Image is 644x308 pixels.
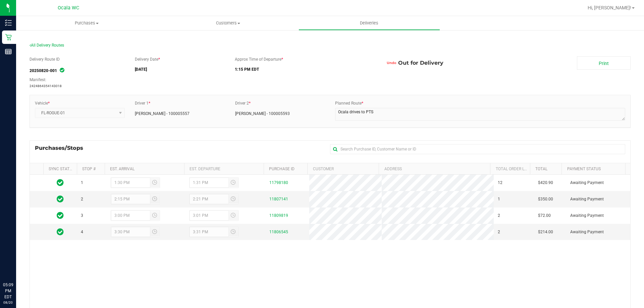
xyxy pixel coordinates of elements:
[490,163,530,175] th: Total Order Lines
[498,212,500,219] span: 2
[379,163,490,175] th: Address
[335,100,363,106] label: Planned Route
[135,67,225,72] h5: [DATE]
[538,196,553,202] span: $350.00
[7,254,27,274] iframe: Resource center
[299,16,440,30] a: Deliveries
[235,67,375,72] h5: 1:15 PM EDT
[235,56,283,62] label: Approx Time of Departure
[588,5,631,10] span: Hi, [PERSON_NAME]!
[498,196,500,202] span: 1
[135,56,160,62] label: Delivery Date
[269,167,294,171] a: Purchase ID
[81,196,83,202] span: 2
[135,111,190,117] span: [PERSON_NAME] - 100005557
[538,229,553,235] span: $214.00
[16,20,157,26] span: Purchases
[30,43,64,48] span: All Delivery Routes
[570,212,604,219] span: Awaiting Payment
[385,56,443,70] span: Out for Delivery
[35,100,50,106] label: Vehicle
[570,196,604,202] span: Awaiting Payment
[235,111,290,117] span: [PERSON_NAME] - 100005593
[57,178,64,187] span: In Sync
[30,77,123,83] div: Manifest:
[57,194,64,204] span: In Sync
[30,77,125,88] span: 2424864354143018
[57,227,64,237] span: In Sync
[16,16,157,30] a: Purchases
[570,229,604,235] span: Awaiting Payment
[577,56,631,70] a: Print Manifest
[3,282,13,300] p: 05:09 PM EDT
[81,180,83,186] span: 1
[269,180,288,185] a: 11798180
[567,167,601,171] a: Payment Status
[5,19,12,26] inline-svg: Inventory
[538,180,553,186] span: $420.90
[269,197,288,201] a: 11807141
[157,16,299,30] a: Customers
[5,48,12,55] inline-svg: Reports
[538,212,551,219] span: $72.00
[570,180,604,186] span: Awaiting Payment
[385,56,398,70] button: Undo
[330,144,625,154] input: Search Purchase ID, Customer Name or ID
[58,5,79,11] span: Ocala WC
[498,180,502,186] span: 12
[35,144,90,152] span: Purchases/Stops
[235,100,251,106] label: Driver 2
[81,229,83,235] span: 4
[3,300,13,305] p: 08/20
[498,229,500,235] span: 2
[5,34,12,41] inline-svg: Retail
[49,167,74,171] a: Sync Status
[307,163,379,175] th: Customer
[60,67,64,73] span: In Sync
[535,167,547,171] a: Total
[269,213,288,218] a: 11809819
[30,68,57,73] strong: 20250820-001
[158,20,298,26] span: Customers
[81,212,83,219] span: 3
[351,20,387,26] span: Deliveries
[110,167,135,171] a: Est. Arrival
[135,100,150,106] label: Driver 1
[269,230,288,234] a: 11806545
[82,167,96,171] a: Stop #
[184,163,264,175] th: Est. Departure
[57,211,64,220] span: In Sync
[30,56,60,62] label: Delivery Route ID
